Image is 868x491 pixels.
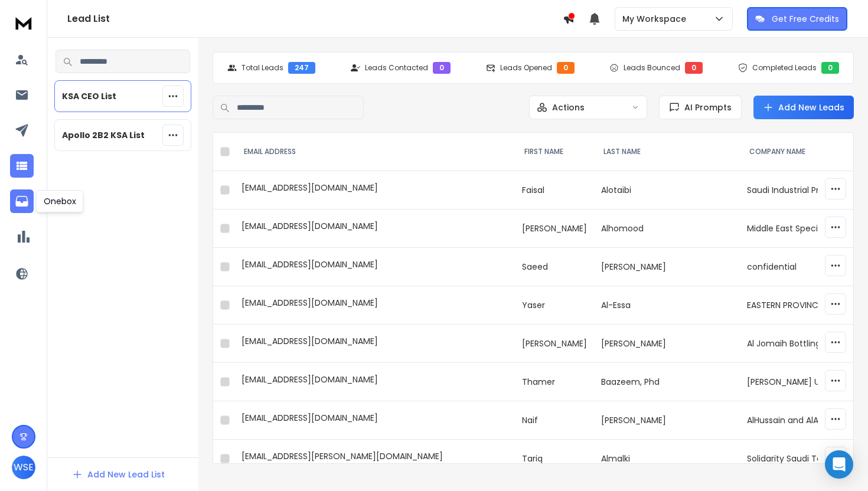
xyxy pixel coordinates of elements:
[12,12,35,34] img: logo
[63,463,174,486] button: Add New Lead List
[242,297,508,313] div: [EMAIL_ADDRESS][DOMAIN_NAME]
[515,440,594,478] td: Tariq
[740,401,843,440] td: AlHussain and AlAfaliq Group / Lily Hotel Management Company
[242,335,508,352] div: [EMAIL_ADDRESS][DOMAIN_NAME]
[659,96,742,119] button: AI Prompts
[557,62,575,74] div: 0
[624,63,680,73] p: Leads Bounced
[594,440,740,478] td: Almalki
[763,102,844,113] a: Add New Leads
[515,248,594,286] td: Saeed
[594,286,740,325] td: Al-Essa
[740,248,843,286] td: confidential
[515,325,594,363] td: [PERSON_NAME]
[594,133,740,171] th: LAST NAME
[67,12,563,26] h1: Lead List
[680,102,732,113] span: AI Prompts
[594,325,740,363] td: [PERSON_NAME]
[740,325,843,363] td: Al Jomaih Bottling Company - Pepsi Cola
[515,210,594,248] td: [PERSON_NAME]
[594,363,740,401] td: Baazeem, Phd
[740,210,843,248] td: Middle East Specialized Cables (MESC)
[594,248,740,286] td: [PERSON_NAME]
[772,13,839,25] p: Get Free Credits
[740,133,843,171] th: Company Name
[515,133,594,171] th: FIRST NAME
[740,286,843,325] td: EASTERN PROVINCE CEMENT COMPANY
[622,13,691,25] p: My Workspace
[242,182,508,198] div: [EMAIL_ADDRESS][DOMAIN_NAME]
[500,63,552,73] p: Leads Opened
[12,456,35,479] button: WSE
[242,220,508,237] div: [EMAIL_ADDRESS][DOMAIN_NAME]
[740,440,843,478] td: Solidarity Saudi Takaful Company
[515,401,594,440] td: Naif
[740,363,843,401] td: [PERSON_NAME] University
[288,62,315,74] div: 247
[752,63,817,73] p: Completed Leads
[234,133,515,171] th: EMAIL ADDRESS
[515,363,594,401] td: Thamer
[594,171,740,210] td: Alotaibi
[821,62,839,74] div: 0
[747,7,847,31] button: Get Free Credits
[594,401,740,440] td: [PERSON_NAME]
[825,450,853,479] div: Open Intercom Messenger
[515,171,594,210] td: Faisal
[242,412,508,428] div: [EMAIL_ADDRESS][DOMAIN_NAME]
[62,90,116,102] p: KSA CEO List
[433,62,451,74] div: 0
[594,210,740,248] td: Alhomood
[36,190,84,212] div: Onebox
[365,63,428,73] p: Leads Contacted
[740,171,843,210] td: Saudi Industrial Property Authority "MODON"
[753,96,854,119] button: Add New Leads
[62,129,145,141] p: Apollo 2B2 KSA List
[242,450,508,467] div: [EMAIL_ADDRESS][PERSON_NAME][DOMAIN_NAME]
[242,258,508,275] div: [EMAIL_ADDRESS][DOMAIN_NAME]
[515,286,594,325] td: Yaser
[685,62,703,74] div: 0
[242,374,508,390] div: [EMAIL_ADDRESS][DOMAIN_NAME]
[552,102,585,113] p: Actions
[242,63,283,73] p: Total Leads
